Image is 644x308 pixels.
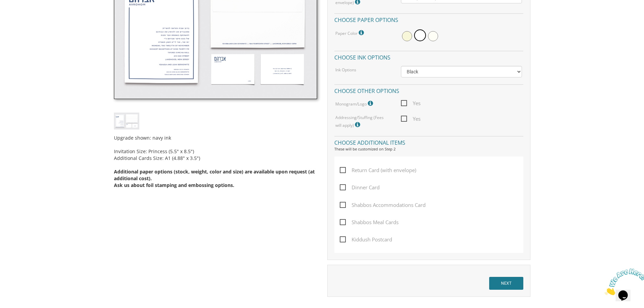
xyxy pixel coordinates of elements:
[334,136,523,148] h4: Choose additional items
[401,115,421,123] span: Yes
[340,235,392,244] span: Kiddush Postcard
[489,277,523,290] input: NEXT
[334,13,523,25] h4: Choose paper options
[3,3,45,29] img: Chat attention grabber
[602,266,644,298] iframe: chat widget
[335,28,365,37] label: Paper Color
[114,168,315,182] span: Additional paper options (stock, weight, color and size) are available upon request (at additiona...
[114,129,317,189] div: Upgrade shown: navy ink Invitation Size: Princess (5.5" x 8.5") Additional Cards Size: A1 (4.88" ...
[340,166,416,174] span: Return Card (with envelope)
[334,84,523,96] h4: Choose other options
[340,201,426,209] span: Shabbos Accommodations Card
[401,99,421,108] span: Yes
[340,218,399,227] span: Shabbos Meal Cards
[335,99,375,108] label: Monogram/Logo
[114,182,234,188] span: Ask us about foil stamping and embossing options.
[334,146,523,152] div: These will be customized on Step 2
[335,67,356,73] label: Ink Options
[114,113,139,129] img: bminv-thumb-13.jpg
[334,51,523,63] h4: Choose ink options
[335,115,391,129] label: Addressing/Stuffing (Fees will apply)
[340,183,380,192] span: Dinner Card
